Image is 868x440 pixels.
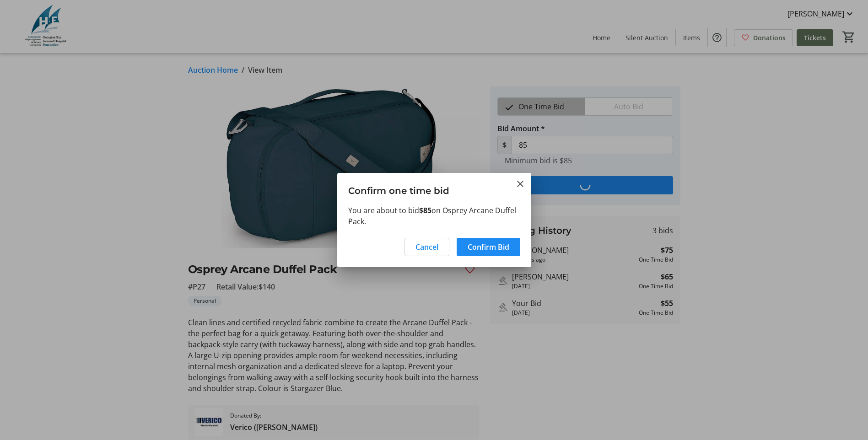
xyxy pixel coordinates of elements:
button: Confirm Bid [457,238,520,256]
h3: Confirm one time bid [337,173,531,204]
button: Close [515,178,526,189]
span: Cancel [415,241,438,252]
button: Cancel [404,238,449,256]
span: Confirm Bid [468,241,509,252]
p: You are about to bid on Osprey Arcane Duffel Pack. [348,205,520,227]
strong: $85 [419,205,431,215]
